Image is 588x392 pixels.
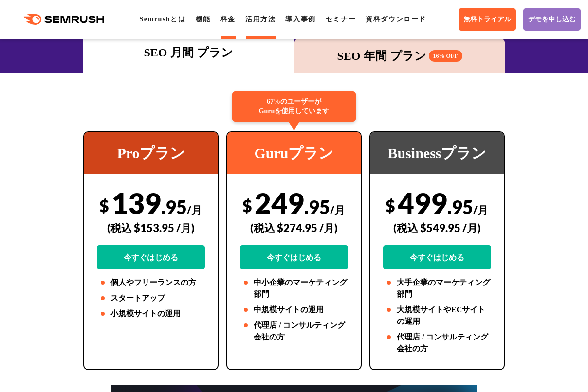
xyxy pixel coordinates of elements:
[139,16,185,23] a: Semrushとは
[240,304,348,316] li: 中規模サイトの運用
[326,16,356,23] a: セミナー
[473,203,488,216] span: /月
[97,292,205,304] li: スタートアップ
[366,16,426,23] a: 資料ダウンロード
[97,245,205,269] a: 今すぐはじめる
[97,308,205,320] li: 小規模サイトの運用
[240,277,348,300] li: 中小企業のマーケティング部門
[240,320,348,343] li: 代理店 / コンサルティング会社の方
[227,132,361,174] div: Guruプラン
[97,186,205,269] div: 139
[220,16,236,23] a: 料金
[304,196,330,218] span: .95
[97,211,205,245] div: (税込 $153.95 /月)
[463,15,511,24] span: 無料トライアル
[242,196,252,215] span: $
[187,203,202,216] span: /月
[383,331,491,355] li: 代理店 / コンサルティング会社の方
[429,50,462,62] span: 16% OFF
[459,8,516,31] a: 無料トライアル
[383,277,491,300] li: 大手企業のマーケティング部門
[330,203,345,216] span: /月
[88,44,289,61] div: SEO 月間 プラン
[523,8,581,31] a: デモを申し込む
[383,245,491,269] a: 今すぐはじめる
[240,186,348,269] div: 249
[240,245,348,269] a: 今すぐはじめる
[84,132,218,174] div: Proプラン
[245,16,276,23] a: 活用方法
[370,132,504,174] div: Businessプラン
[196,16,211,23] a: 機能
[99,196,109,215] span: $
[285,16,315,23] a: 導入事例
[528,15,576,24] span: デモを申し込む
[386,196,395,215] span: $
[447,196,473,218] span: .95
[240,211,348,245] div: (税込 $274.95 /月)
[161,196,187,218] span: .95
[232,91,356,122] div: 67%のユーザーが Guruを使用しています
[383,186,491,269] div: 499
[97,277,205,288] li: 個人やフリーランスの方
[383,304,491,327] li: 大規模サイトやECサイトの運用
[383,211,491,245] div: (税込 $549.95 /月)
[299,47,500,65] div: SEO 年間 プラン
